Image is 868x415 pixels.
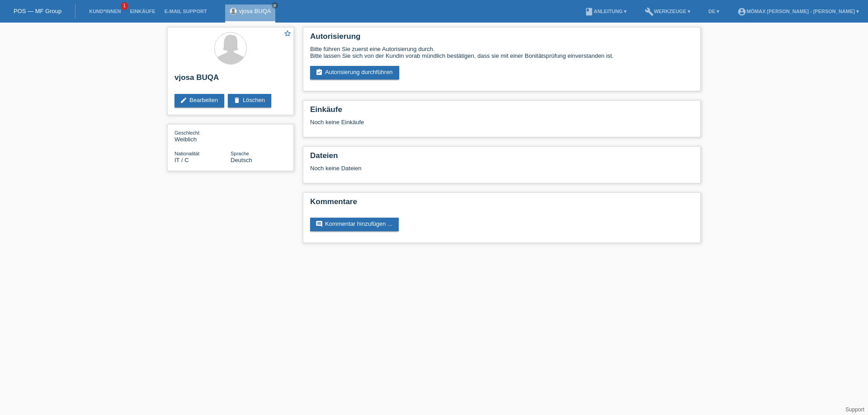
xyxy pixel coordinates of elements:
[310,46,693,59] div: Bitte führen Sie zuerst eine Autorisierung durch. Bitte lassen Sie sich von der Kundin vorab münd...
[310,66,399,79] a: assignment_turned_inAutorisierung durchführen
[85,9,125,14] a: Kund*innen
[175,129,231,143] div: Weiblich
[585,7,594,16] i: book
[283,29,292,37] i: star_border
[175,151,199,156] span: Nationalität
[175,130,199,135] span: Geschlecht
[160,9,212,14] a: E-Mail Support
[121,2,128,10] span: 1
[180,97,187,104] i: edit
[231,151,249,156] span: Sprache
[310,165,586,172] div: Noch keine Dateien
[310,105,693,119] h2: Einkäufe
[580,9,631,14] a: bookAnleitung ▾
[645,7,654,16] i: build
[310,32,693,46] h2: Autorisierung
[228,94,271,107] a: deleteLöschen
[175,73,287,87] h2: vjosa BUQA
[239,8,271,14] a: vjosa BUQA
[640,9,695,14] a: buildWerkzeuge ▾
[316,69,323,76] i: assignment_turned_in
[733,9,863,14] a: account_circleMömax [PERSON_NAME] - [PERSON_NAME] ▾
[310,197,693,211] h2: Kommentare
[175,94,224,107] a: editBearbeiten
[283,29,292,39] a: star_border
[273,3,277,8] i: close
[175,157,189,163] span: Italien / C / 04.02.2017
[704,9,724,14] a: DE ▾
[310,151,693,165] h2: Dateien
[737,7,746,16] i: account_circle
[845,406,864,413] a: Support
[231,157,252,163] span: Deutsch
[310,119,693,132] div: Noch keine Einkäufe
[316,220,323,228] i: comment
[310,218,399,231] a: commentKommentar hinzufügen ...
[14,8,61,14] a: POS — MF Group
[233,97,241,104] i: delete
[125,9,160,14] a: Einkäufe
[272,2,278,9] a: close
